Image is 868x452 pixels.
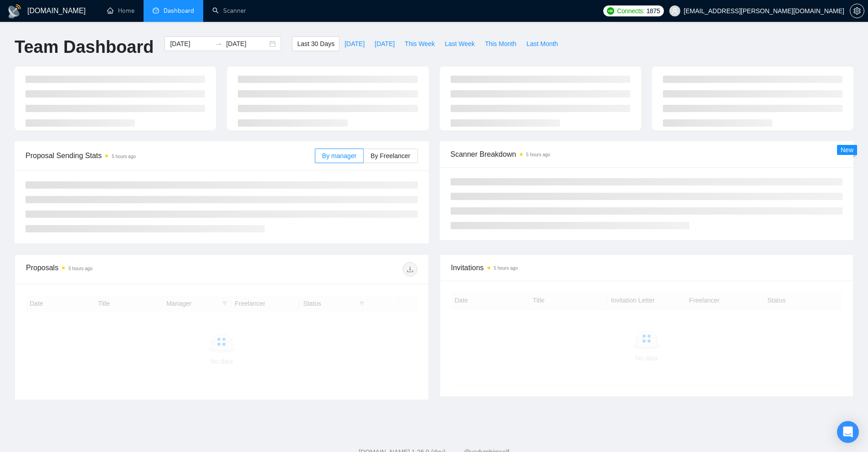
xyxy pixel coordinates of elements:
span: By manager [322,152,356,159]
span: setting [850,7,864,15]
button: setting [850,4,864,18]
span: user [672,8,678,14]
button: Last Week [440,36,480,51]
span: Invitations [451,262,842,273]
button: [DATE] [339,36,370,51]
button: Last 30 Days [292,36,339,51]
time: 5 hours ago [494,266,518,271]
a: setting [850,7,864,15]
h1: Team Dashboard [15,36,154,58]
span: 1875 [647,6,660,16]
a: homeHome [107,7,134,15]
a: searchScanner [212,7,246,15]
input: Start date [170,39,211,49]
button: [DATE] [370,36,400,51]
span: Last Month [526,39,558,49]
span: [DATE] [375,39,395,49]
span: dashboard [153,7,159,14]
span: to [215,40,222,47]
span: By Freelancer [370,152,410,159]
button: This Week [400,36,440,51]
button: Last Month [521,36,563,51]
span: Proposal Sending Stats [26,150,315,161]
span: Last 30 Days [297,39,334,49]
time: 5 hours ago [112,154,136,159]
img: upwork-logo.png [607,7,614,15]
span: [DATE] [344,39,365,49]
span: Dashboard [164,7,194,15]
span: swap-right [215,40,222,47]
span: Last Week [445,39,475,49]
span: Connects: [617,6,644,16]
span: Scanner Breakdown [451,149,843,160]
input: End date [226,39,267,49]
div: Open Intercom Messenger [837,421,859,443]
span: This Week [405,39,435,49]
time: 5 hours ago [68,266,92,271]
button: This Month [480,36,521,51]
div: Proposals [26,262,221,277]
time: 5 hours ago [526,152,550,157]
span: This Month [485,39,516,49]
span: New [841,146,853,154]
img: logo [7,4,22,19]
